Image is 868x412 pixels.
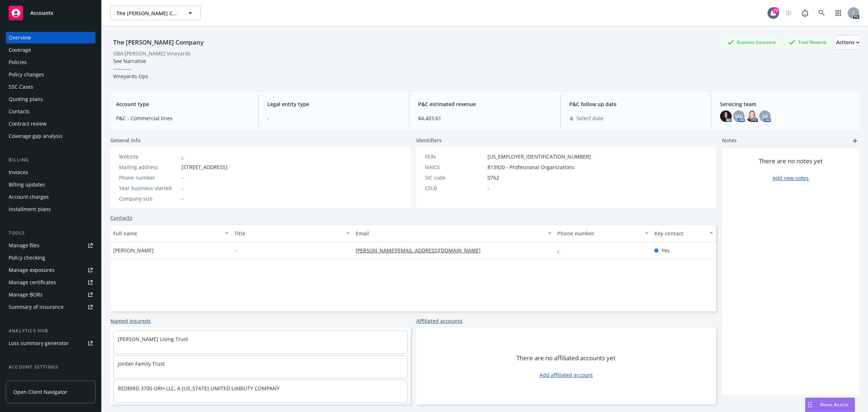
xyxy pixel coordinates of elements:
div: Summary of insurance [9,301,64,313]
div: SSC Cases [9,81,33,93]
span: Identifiers [416,136,442,144]
button: Nova Assist [805,398,855,412]
span: P&C - Commercial lines [116,114,250,122]
a: Affiliated accounts [416,317,463,325]
div: Account settings [6,363,95,371]
a: Invoices [6,167,95,178]
span: There are no notes yet [759,157,823,165]
a: REDBIRD 3700 ORH LLC, A [US_STATE] LIMITED LIABILITY COMPANY [118,385,280,392]
div: Mailing address [119,163,179,171]
button: Email [353,224,554,242]
div: Installment plans [9,203,51,215]
div: Overview [9,32,31,43]
div: Billing updates [9,179,45,190]
a: Manage BORs [6,289,95,300]
a: - [182,153,183,160]
a: Report a Bug [798,6,812,20]
div: Drag to move [805,398,814,412]
div: Manage exposures [9,264,55,276]
div: Website [119,153,179,160]
span: Account type [116,100,250,108]
div: Total Rewards [785,38,830,47]
span: Open Client Navigator [13,388,67,396]
div: Invoices [9,167,28,178]
a: Installment plans [6,203,95,215]
a: Loss summary generator [6,337,95,349]
a: Add new notes [773,174,809,182]
a: add [851,136,859,145]
a: Start snowing [781,6,796,20]
span: HG [735,113,743,120]
button: The [PERSON_NAME] Company [110,6,201,20]
span: SF [762,113,768,120]
a: - [557,247,565,254]
img: photo [746,110,758,122]
div: Business Insurance [724,38,779,47]
div: Coverage [9,44,31,56]
div: Full name [113,230,221,237]
button: Key contact [651,224,716,242]
div: 73 [773,7,779,14]
a: Contacts [110,214,132,222]
div: SIC code [425,174,485,181]
a: SSC Cases [6,81,95,93]
span: The [PERSON_NAME] Company [116,9,179,17]
a: Add affiliated account [540,371,593,379]
a: [PERSON_NAME][EMAIL_ADDRESS][DOMAIN_NAME] [356,247,486,254]
div: Manage BORs [9,289,43,300]
a: Contacts [6,106,95,117]
div: FEIN [425,153,485,160]
a: Manage files [6,240,95,251]
a: Billing updates [6,179,95,190]
span: P&C estimated revenue [418,100,552,108]
span: General info [110,136,141,144]
a: Search [814,6,829,20]
span: - [182,195,183,202]
a: [PERSON_NAME] Living Trust [118,336,188,342]
span: There are no affiliated accounts yet [516,354,616,362]
button: Actions [836,35,859,50]
span: - [182,174,183,181]
span: Yes [661,247,670,254]
span: [STREET_ADDRESS] [182,163,227,171]
span: Manage exposures [6,264,95,276]
div: Billing [6,156,95,164]
button: Phone number [554,224,651,242]
div: Contacts [9,106,30,117]
div: Tools [6,230,95,237]
div: Company size [119,195,179,202]
div: The [PERSON_NAME] Company [110,38,207,47]
div: Analytics hub [6,327,95,335]
span: P&C follow up date [569,100,703,108]
span: - [267,114,401,122]
button: Title [231,224,353,242]
a: Policy changes [6,69,95,80]
button: Full name [110,224,231,242]
span: [PERSON_NAME] [113,247,154,254]
div: Manage certificates [9,277,56,288]
span: Legal entity type [267,100,401,108]
span: Accounts [30,10,53,16]
div: Policies [9,56,27,68]
a: Account charges [6,191,95,203]
div: Actions [836,35,859,49]
div: Year business started [119,184,179,192]
span: See Narrative ---------- Vineyards Ops [113,58,148,80]
div: CSLB [425,184,485,192]
div: Quoting plans [9,93,43,105]
span: [US_EMPLOYER_IDENTIFICATION_NUMBER] [488,153,591,160]
div: Contract review [9,118,47,130]
a: Quoting plans [6,93,95,105]
span: Servicing team [720,100,854,108]
div: Account charges [9,191,49,203]
div: Email [356,230,544,237]
span: Nova Assist [820,402,849,408]
a: Summary of insurance [6,301,95,313]
a: Manage certificates [6,277,95,288]
a: Coverage [6,44,95,56]
a: Jordan Family Trust [118,360,165,367]
div: Service team [9,374,40,385]
span: - [488,184,489,192]
div: Coverage gap analysis [9,130,63,142]
div: Phone number [119,174,179,181]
